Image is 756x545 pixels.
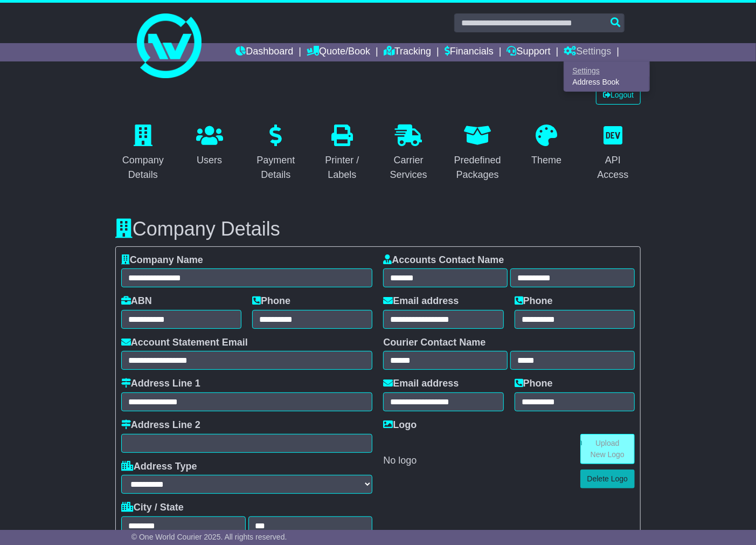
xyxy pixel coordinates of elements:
[564,61,650,92] div: Quote/Book
[515,295,553,307] label: Phone
[564,43,611,61] a: Settings
[381,121,436,186] a: Carrier Services
[121,337,248,349] label: Account Statement Email
[531,153,561,168] div: Theme
[235,43,293,61] a: Dashboard
[515,378,553,390] label: Phone
[383,419,417,431] label: Logo
[121,378,200,390] label: Address Line 1
[252,295,290,307] label: Phone
[321,153,363,182] div: Printer / Labels
[445,43,494,61] a: Financials
[255,153,296,182] div: Payment Details
[121,295,152,307] label: ABN
[121,254,203,266] label: Company Name
[248,121,303,186] a: Payment Details
[596,86,641,105] a: Logout
[383,455,417,466] span: No logo
[388,153,429,182] div: Carrier Services
[383,254,504,266] label: Accounts Contact Name
[454,153,501,182] div: Predefined Packages
[592,153,634,182] div: API Access
[383,337,485,349] label: Courier Contact Name
[564,77,649,88] a: Address Book
[580,434,635,464] a: Upload New Logo
[121,461,197,473] label: Address Type
[121,419,200,431] label: Address Line 2
[585,121,641,186] a: API Access
[383,295,459,307] label: Email address
[307,43,370,61] a: Quote/Book
[196,153,223,168] div: Users
[115,121,171,186] a: Company Details
[564,65,649,77] a: Settings
[131,533,287,541] span: © One World Courier 2025. All rights reserved.
[524,121,568,171] a: Theme
[507,43,551,61] a: Support
[384,43,431,61] a: Tracking
[314,121,370,186] a: Printer / Labels
[383,378,459,390] label: Email address
[115,218,641,240] h3: Company Details
[122,153,164,182] div: Company Details
[189,121,230,171] a: Users
[447,121,508,186] a: Predefined Packages
[121,502,184,514] label: City / State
